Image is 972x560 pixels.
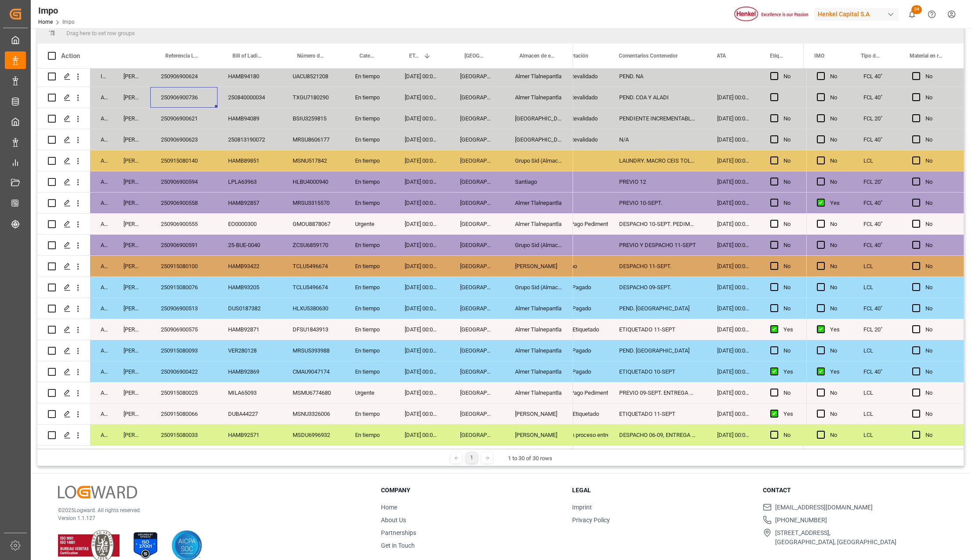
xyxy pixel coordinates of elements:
[806,87,964,108] div: Press SPACE to select this row.
[38,4,75,17] div: Impo
[150,361,218,382] div: 250906900422
[150,171,218,192] div: 250906900594
[394,256,450,276] div: [DATE] 00:00:00
[218,298,282,319] div: DUS0187382
[282,256,345,276] div: TCLU5496674
[113,340,150,361] div: [PERSON_NAME]
[572,516,610,524] a: Privacy Policy
[619,53,678,59] span: Comentarios Contenedor
[806,193,964,214] div: Press SPACE to select this row.
[504,171,573,192] div: Santiago
[113,193,150,213] div: [PERSON_NAME]
[450,361,504,382] div: [GEOGRAPHIC_DATA]
[504,193,573,213] div: Almer Tlalnepantla
[609,129,707,150] div: N/A
[925,87,953,108] div: No
[150,193,218,213] div: 250906900558
[707,340,760,361] div: [DATE] 00:00:00
[113,108,150,129] div: [PERSON_NAME]
[707,108,760,129] div: [DATE] 00:00:00
[150,129,218,150] div: 250906900623
[113,319,150,340] div: [PERSON_NAME]
[282,235,345,255] div: ZCSU6859170
[504,361,573,382] div: Almer Tlalnepantla
[504,404,573,424] div: [PERSON_NAME]
[218,361,282,382] div: HAMB92869
[707,235,760,255] div: [DATE] 00:00:00
[150,382,218,403] div: 250915080025
[150,235,218,255] div: 250906900591
[572,504,592,511] a: Imprint
[853,425,902,445] div: LCL
[853,256,902,276] div: LCL
[90,425,113,445] div: Arrived
[450,66,504,87] div: [GEOGRAPHIC_DATA]
[806,150,964,171] div: Press SPACE to select this row.
[282,108,345,129] div: BSIU3259815
[218,235,282,255] div: 25-BUE-0040
[150,108,218,129] div: 250906900621
[37,382,573,404] div: Press SPACE to select this row.
[450,108,504,129] div: [GEOGRAPHIC_DATA]
[544,53,588,59] span: Status Importación
[504,382,573,403] div: Almer Tlalnepantla
[609,298,707,319] div: PEND. [GEOGRAPHIC_DATA]
[853,277,902,298] div: LCL
[113,298,150,319] div: [PERSON_NAME]
[853,361,902,382] div: FCL 40"
[282,214,345,234] div: GMOU8878067
[450,214,504,234] div: [GEOGRAPHIC_DATA]
[450,235,504,255] div: [GEOGRAPHIC_DATA]
[58,486,137,498] img: Logward Logo
[218,277,282,298] div: HAMB93205
[783,109,793,129] div: No
[853,382,902,403] div: LCL
[37,214,573,235] div: Press SPACE to select this row.
[609,319,707,340] div: ETIQUETADO 11-SEPT
[150,150,218,171] div: 250915080140
[853,235,902,255] div: FCL 40"
[853,298,902,319] div: FCL 40"
[90,361,113,382] div: Arrived
[609,171,707,192] div: PREVIO 12
[806,235,964,256] div: Press SPACE to select this row.
[150,256,218,276] div: 250915080100
[90,108,113,129] div: Arrived
[609,277,707,298] div: DESPACHO 09-SEPT.
[806,171,964,193] div: Press SPACE to select this row.
[345,193,394,213] div: En tiempo
[734,7,808,22] img: Henkel%20logo.jpg_1689854090.jpg
[609,108,707,129] div: PENDIENTE INCREMENTABLES
[282,319,345,340] div: DFSU1843913
[37,87,573,108] div: Press SPACE to select this row.
[113,404,150,424] div: [PERSON_NAME]
[282,87,345,108] div: TXGU7180290
[394,404,450,424] div: [DATE] 00:00:00
[345,361,394,382] div: En tiempo
[853,129,902,150] div: FCL 40"
[853,171,902,192] div: FCL 20"
[37,171,573,193] div: Press SPACE to select this row.
[804,319,892,340] div: NOM 050 (NO CUMPLE CON NOM). SOLICITADAS
[450,404,504,424] div: [GEOGRAPHIC_DATA]
[504,150,573,171] div: Grupo Sid (Almacenaje y Distribucion AVIOR)
[806,277,964,298] div: Press SPACE to select this row.
[282,361,345,382] div: CMAU9047174
[853,214,902,234] div: FCL 40"
[150,214,218,234] div: 250906900555
[450,87,504,108] div: [GEOGRAPHIC_DATA]
[814,8,899,21] div: Henkel Capital S.A
[150,319,218,340] div: 250906900575
[910,53,943,59] span: Material en resguardo Y/N
[282,193,345,213] div: MRSU3315570
[394,171,450,192] div: [DATE] 00:00:00
[90,277,113,298] div: Arrived
[282,298,345,319] div: HLXU5380630
[345,404,394,424] div: En tiempo
[394,150,450,171] div: [DATE] 00:00:00
[150,66,218,87] div: 250906900624
[830,87,842,108] div: No
[450,425,504,445] div: [GEOGRAPHIC_DATA]
[90,235,113,255] div: Arrived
